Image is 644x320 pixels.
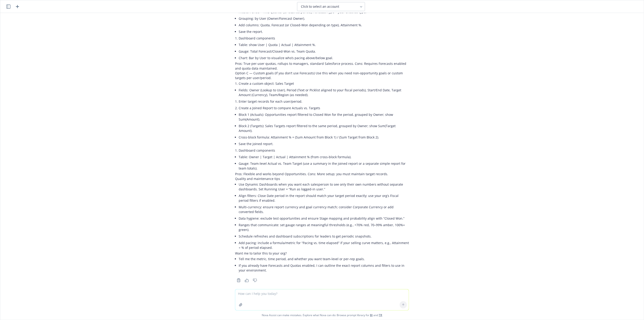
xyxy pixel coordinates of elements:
[239,55,409,61] li: Chart: Bar by User to visualize who’s pacing above/below goal.
[239,181,409,192] li: Use Dynamic Dashboards when you want each salesperson to see only their own numbers without separ...
[239,204,409,215] li: Multi-currency: ensure report currency and goal currency match; consider Corporate Currency or ad...
[235,61,409,71] p: Pros: True per-user quotas, rollups to managers, standard Salesforce process. Cons: Requires Fore...
[239,35,409,41] li: Dashboard components
[239,111,409,123] li: Block 1 (Actuals): Opportunities report filtered to Closed Won for the period, grouped by Owner; ...
[239,192,409,204] li: Align filters: Close Date period in the report should match your target period exactly; use your ...
[235,251,409,256] p: Want me to tailor this to your org?
[239,80,409,87] li: Create a custom object: Sales Target
[251,277,259,284] button: Thumbs down
[239,28,409,35] li: Save the report.
[239,222,409,233] li: Ranges that communicate: set gauge ranges at meaningful thresholds (e.g., <70% red, 70–99% amber,...
[239,22,409,28] li: Add columns: Quota, Forecast (or Closed-Won depending on type), Attainment %.
[379,313,382,317] a: TR
[239,262,409,274] li: If you already have Forecasts and Quotas enabled, I can outline the exact report columns and filt...
[235,176,409,181] p: Quality and maintenance tips
[239,160,409,172] li: Gauge: Team-level Actual vs. Team Target (use a summary in the joined report or a separate simple...
[239,134,409,141] li: Cross-block formula: Attainment % = (Sum Amount from Block 1) / (Sum Target from Block 2).
[239,154,409,160] li: Table: Owner | Target | Actual | Attainment % (from cross-block formula).
[239,147,409,154] li: Dashboard components
[239,87,409,98] li: Fields: Owner (Lookup to User), Period (Text or Picklist aligned to your fiscal periods), Start/E...
[237,278,241,282] svg: Copy to clipboard
[235,71,409,80] p: Option C — Custom goals (if you don’t use Forecasts) Use this when you need non-opportunity goals...
[239,106,409,110] p: Create a Joined Report to compare Actuals vs. Targets
[239,233,409,240] li: Schedule refreshes and dashboard subscriptions for leaders to get periodic snapshots.
[239,256,409,262] li: Tell me the metric, time period, and whether you want team-level or per-rep goals.
[239,240,409,251] li: Add pacing: include a formula/metric for “Pacing vs. time elapsed” if your selling curve matters,...
[301,4,339,9] span: Click to select an account
[239,141,409,147] li: Save the joined report.
[235,172,409,176] p: Pros: Flexible and works beyond Opportunities. Cons: More setup; you must maintain target records.
[239,99,409,104] p: Enter target records for each user/period.
[370,313,373,317] a: BI
[239,48,409,55] li: Gauge: Total Forecast/Closed-Won vs. Team Quota.
[239,215,409,222] li: Data hygiene: exclude test opportunities and ensure Stage mapping and probability align with “Clo...
[239,15,409,22] li: Grouping: by User (Owner/Forecast Owner).
[2,310,642,320] span: Nova Assist can make mistakes. Explore what Nova can do: Browse prompt library for and
[297,2,365,11] button: Click to select an account
[239,41,409,48] li: Table: show User | Quota | Actual | Attainment %.
[239,123,409,134] li: Block 2 (Targets): Sales Targets report filtered to the same period, grouped by Owner; show Sum(T...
